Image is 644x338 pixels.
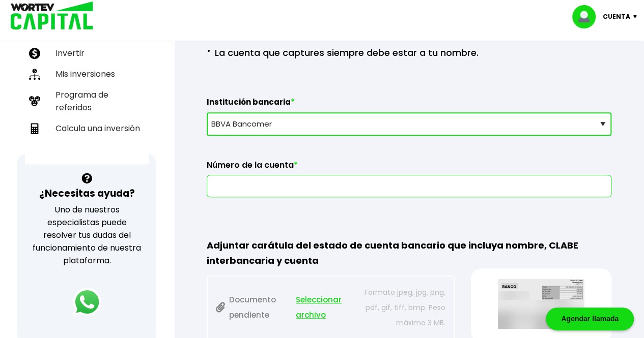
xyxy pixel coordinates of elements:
[29,69,40,80] img: inversiones-icon.6695dc30.svg
[207,97,611,112] label: Institución bancaria
[25,43,149,64] a: Invertir
[29,123,40,134] img: calculadora-icon.17d418c4.svg
[31,203,143,267] p: Uno de nuestros especialistas puede resolver tus dudas del funcionamiento de nuestra plataforma.
[29,48,40,59] img: invertir-icon.b3b967d7.svg
[630,15,644,18] img: icon-down
[25,15,149,164] ul: Capital
[207,160,611,175] label: Número de la cuenta
[207,43,210,58] span: ·
[216,285,351,330] p: Documento pendiente
[216,302,225,313] img: paperclip.164896ad.svg
[207,239,578,267] span: Adjuntar carátula del estado de cuenta bancario que incluya nombre, CLABE interbancaria y cuenta
[482,279,601,329] img: exampledoc.a199b23b.png
[39,186,135,201] h3: ¿Necesitas ayuda?
[546,308,634,330] div: Agendar llamada
[603,9,630,24] p: Cuenta
[296,292,351,323] span: Seleccionar archivo
[355,285,445,330] p: Formato jpeg, jpg, png, pdf, gif, tiff, bmp. Peso máximo 3 MB.
[25,64,149,84] a: Mis inversiones
[73,288,101,316] img: logos_whatsapp-icon.242b2217.svg
[25,118,149,139] a: Calcula una inversión
[25,84,149,118] a: Programa de referidos
[572,5,603,28] img: profile-image
[29,96,40,107] img: recomiendanos-icon.9b8e9327.svg
[207,43,479,60] p: La cuenta que captures siempre debe estar a tu nombre.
